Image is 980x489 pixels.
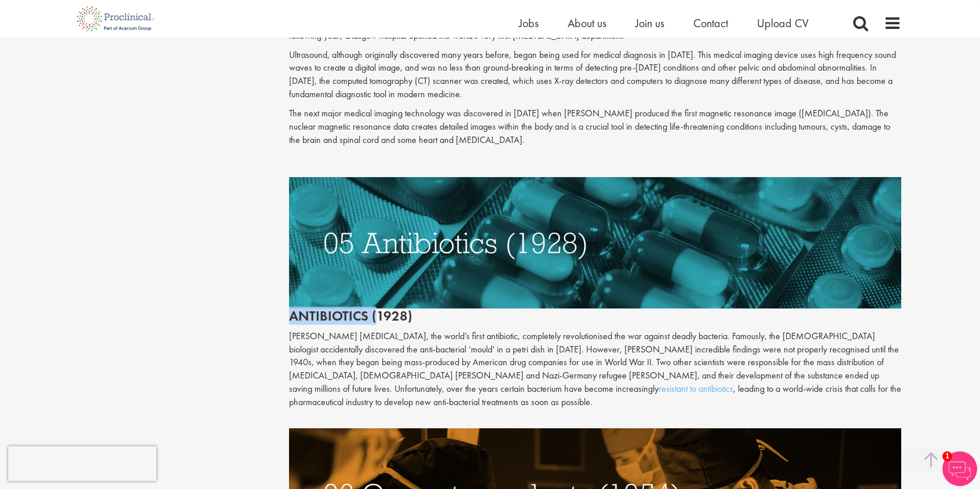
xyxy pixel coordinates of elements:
a: Upload CV [757,16,809,31]
p: The next major medical imaging technology was discovered in [DATE] when [PERSON_NAME] produced th... [289,107,902,147]
h2: Antibiotics (1928) [289,177,902,323]
img: Chatbot [942,451,977,486]
a: resistant to antibiotics [659,383,733,395]
p: [PERSON_NAME] [MEDICAL_DATA], the world’s first antibiotic, completely revolutionised the war aga... [289,330,902,409]
span: 1 [942,451,952,461]
iframe: reCAPTCHA [8,446,156,481]
p: Ultrasound, although originally discovered many years before, began being used for medical diagno... [289,49,902,101]
img: antibiotics [289,177,902,308]
a: Join us [635,16,664,31]
a: Jobs [519,16,539,31]
a: Contact [693,16,728,31]
a: About us [568,16,606,31]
